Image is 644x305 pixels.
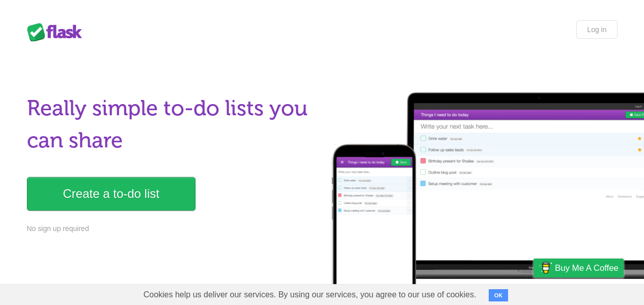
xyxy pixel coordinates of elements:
a: Log in [576,20,617,39]
a: Buy me a coffee [534,259,624,277]
span: Buy me a coffee [555,259,619,277]
div: Flask Lists [27,23,88,41]
button: OK [489,289,509,301]
p: No sign up required [27,223,316,234]
a: Create a to-do list [27,177,195,211]
h1: Really simple to-do lists you can share [27,92,316,157]
img: Buy me a coffee [539,259,552,276]
span: Cookies help us deliver our services. By using our services, you agree to our use of cookies. [133,285,487,305]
